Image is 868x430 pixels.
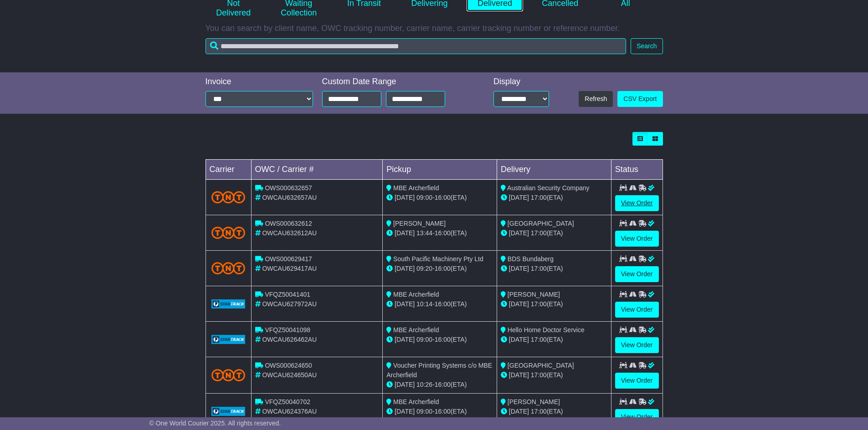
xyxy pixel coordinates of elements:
span: © One World Courier 2025. All rights reserved. [149,420,281,427]
span: OWS000624650 [265,362,312,369]
span: MBE Archerfield [393,326,439,334]
div: - (ETA) [386,380,493,390]
span: 16:00 [435,229,451,237]
div: - (ETA) [386,264,493,273]
div: Custom Date Range [322,77,468,87]
div: (ETA) [501,299,607,309]
span: South Pacific Machinery Pty Ltd [393,255,483,263]
span: 16:00 [435,300,451,308]
span: 13:44 [416,229,432,237]
span: 10:14 [416,300,432,308]
span: 17:00 [531,229,547,237]
td: Delivery [497,160,611,180]
a: View Order [615,231,659,247]
img: GetCarrierServiceLogo [211,407,246,416]
div: (ETA) [501,335,607,344]
img: GetCarrierServiceLogo [211,335,246,344]
img: TNT_Domestic.png [211,369,246,381]
button: Search [631,38,663,54]
p: You can search by client name, OWC tracking number, carrier name, carrier tracking number or refe... [205,24,663,34]
span: MBE Archerfield [393,291,439,298]
div: - (ETA) [386,335,493,344]
span: 17:00 [531,300,547,308]
span: OWCAU632612AU [262,229,317,237]
span: 16:00 [435,336,451,343]
span: 16:00 [435,194,451,201]
span: 17:00 [531,336,547,343]
span: MBE Archerfield [393,184,439,192]
span: 09:00 [416,336,432,343]
a: CSV Export [617,91,663,107]
span: 09:20 [416,265,432,272]
td: Status [611,160,663,180]
span: Australian Security Company [507,184,590,192]
span: [DATE] [509,371,529,379]
td: Pickup [383,160,497,180]
a: View Order [615,302,659,318]
div: - (ETA) [386,193,493,202]
span: 17:00 [531,194,547,201]
span: 17:00 [531,265,547,272]
span: OWCAU627972AU [262,300,317,308]
span: 09:00 [416,194,432,201]
span: [DATE] [395,408,415,415]
div: (ETA) [501,370,607,380]
span: [PERSON_NAME] [508,398,560,405]
span: [DATE] [509,194,529,201]
span: [DATE] [509,265,529,272]
a: View Order [615,337,659,353]
span: VFQZ50040702 [265,398,310,405]
div: (ETA) [501,228,607,238]
div: (ETA) [501,193,607,202]
span: 09:00 [416,408,432,415]
td: Carrier [205,160,251,180]
span: [DATE] [509,300,529,308]
span: OWCAU624376AU [262,408,317,415]
span: VFQZ50041098 [265,326,310,334]
span: [DATE] [395,194,415,201]
span: OWCAU626462AU [262,336,317,343]
img: GetCarrierServiceLogo [211,299,246,309]
span: Voucher Printing Systems c/o MBE Archerfield [386,362,492,379]
span: OWCAU624650AU [262,371,317,379]
a: View Order [615,409,659,425]
span: OWCAU629417AU [262,265,317,272]
span: 16:00 [435,408,451,415]
img: TNT_Domestic.png [211,191,246,203]
span: 17:00 [531,408,547,415]
span: [DATE] [395,300,415,308]
span: 17:00 [531,371,547,379]
div: - (ETA) [386,228,493,238]
span: 16:00 [435,265,451,272]
span: VFQZ50041401 [265,291,310,298]
span: 16:00 [435,381,451,388]
div: (ETA) [501,264,607,273]
span: OWS000629417 [265,255,312,263]
span: [DATE] [509,408,529,415]
div: - (ETA) [386,299,493,309]
span: OWCAU632657AU [262,194,317,201]
a: View Order [615,373,659,389]
span: [GEOGRAPHIC_DATA] [508,220,574,227]
a: View Order [615,195,659,211]
button: Refresh [579,91,613,107]
span: [DATE] [509,336,529,343]
span: [DATE] [395,265,415,272]
span: [PERSON_NAME] [393,220,446,227]
div: - (ETA) [386,407,493,416]
span: [DATE] [395,336,415,343]
span: [GEOGRAPHIC_DATA] [508,362,574,369]
span: OWS000632612 [265,220,312,227]
td: OWC / Carrier # [251,160,383,180]
img: TNT_Domestic.png [211,227,246,239]
span: [DATE] [395,381,415,388]
span: [PERSON_NAME] [508,291,560,298]
span: BDS Bundaberg [508,255,554,263]
span: MBE Archerfield [393,398,439,405]
div: Display [493,77,549,87]
span: [DATE] [509,229,529,237]
span: Hello Home Doctor Service [508,326,585,334]
img: TNT_Domestic.png [211,262,246,274]
span: 10:26 [416,381,432,388]
div: Invoice [205,77,313,87]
